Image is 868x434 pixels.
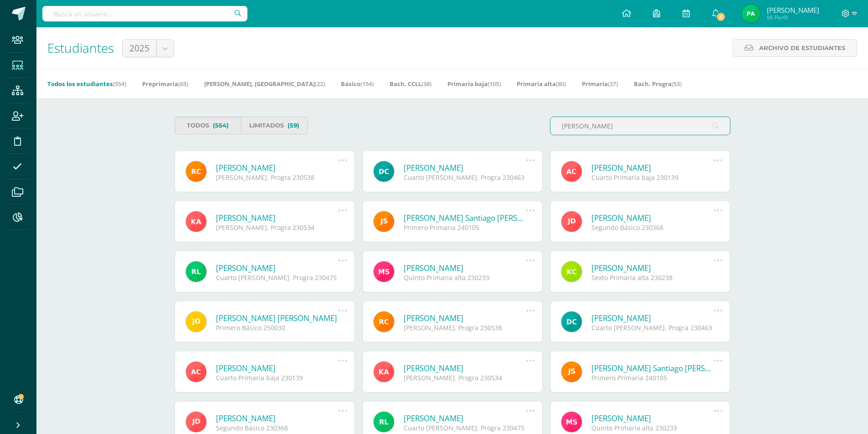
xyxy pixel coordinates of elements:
[404,313,526,323] a: [PERSON_NAME]
[591,373,714,382] div: Primero Primaria 240105
[288,117,299,134] span: (59)
[591,313,714,323] a: [PERSON_NAME]
[759,40,845,56] span: Archivo de Estudiantes
[591,363,714,373] a: [PERSON_NAME] Santiago [PERSON_NAME]
[672,80,682,88] span: (53)
[315,80,325,88] span: (22)
[216,173,339,182] div: [PERSON_NAME]. Progra 230538
[404,213,526,223] a: [PERSON_NAME] Santiago [PERSON_NAME]
[216,363,339,373] a: [PERSON_NAME]
[241,117,308,134] a: Limitados(59)
[216,313,339,323] a: [PERSON_NAME] [PERSON_NAME]
[213,117,229,134] span: (554)
[591,263,714,273] a: [PERSON_NAME]
[404,223,526,232] div: Primero Primaria 240105
[591,323,714,332] div: Cuarto [PERSON_NAME]. Progra 230463
[608,80,618,88] span: (37)
[113,80,126,88] span: (554)
[42,6,247,21] input: Busca un usuario...
[129,40,149,57] span: 2025
[216,413,339,424] a: [PERSON_NAME]
[360,80,374,88] span: (154)
[404,373,526,382] div: [PERSON_NAME]. Progra 230534
[767,14,819,21] span: Mi Perfil
[216,273,339,282] div: Cuarto [PERSON_NAME]. Progra 230475
[216,163,339,173] a: [PERSON_NAME]
[767,5,819,15] span: [PERSON_NAME]
[591,424,714,432] div: Quinto Primaria alta 230233
[733,39,857,57] a: Archivo de Estudiantes
[216,323,339,332] div: Primero Básico 250030
[591,223,714,232] div: Segundo Básico 230368
[591,213,714,223] a: [PERSON_NAME]
[591,173,714,182] div: Cuarto Primaria baja 230139
[716,12,726,22] span: 6
[404,363,526,373] a: [PERSON_NAME]
[390,77,431,91] a: Bach. CCLL(38)
[216,424,339,432] div: Segundo Básico 230368
[404,413,526,424] a: [PERSON_NAME]
[123,40,174,57] a: 2025
[47,39,114,56] span: Estudiantes
[582,77,618,91] a: Primaria(37)
[517,77,566,91] a: Primaria alta(80)
[404,173,526,182] div: Cuarto [PERSON_NAME]. Progra 230463
[404,424,526,432] div: Cuarto [PERSON_NAME]. Progra 230475
[175,117,241,134] a: Todos(554)
[591,413,714,424] a: [PERSON_NAME]
[178,80,188,88] span: (65)
[204,77,325,91] a: [PERSON_NAME]. [GEOGRAPHIC_DATA](22)
[404,273,526,282] div: Quinto Primaria alta 230233
[634,77,682,91] a: Bach. Progra(53)
[142,77,188,91] a: Preprimaria(65)
[556,80,566,88] span: (80)
[216,263,339,273] a: [PERSON_NAME]
[550,117,730,135] input: Busca al estudiante aquí...
[404,263,526,273] a: [PERSON_NAME]
[591,163,714,173] a: [PERSON_NAME]
[591,273,714,282] div: Sexto Primaria alta 230238
[742,5,760,23] img: ea606af391f2c2e5188f5482682bdea3.png
[216,373,339,382] div: Cuarto Primaria baja 230139
[488,80,501,88] span: (105)
[421,80,431,88] span: (38)
[341,77,374,91] a: Básico(154)
[216,213,339,223] a: [PERSON_NAME]
[404,163,526,173] a: [PERSON_NAME]
[404,323,526,332] div: [PERSON_NAME]. Progra 230538
[47,77,126,91] a: Todos los estudiantes(554)
[447,77,501,91] a: Primaria baja(105)
[216,223,339,232] div: [PERSON_NAME]. Progra 230534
